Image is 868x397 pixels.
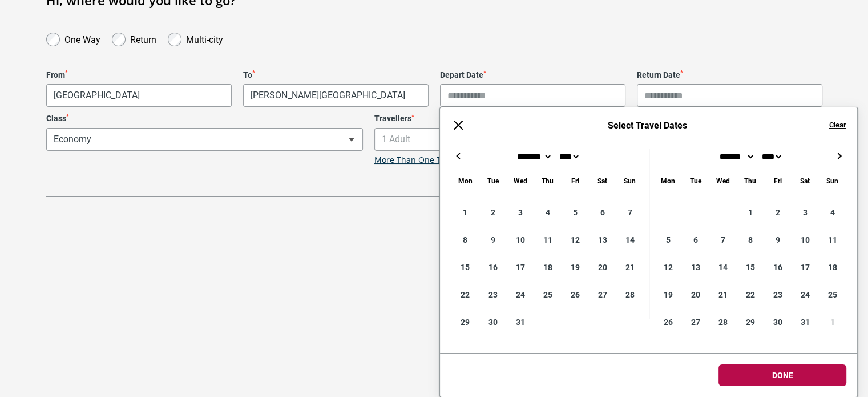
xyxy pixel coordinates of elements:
[654,254,681,281] div: 12
[681,174,709,187] div: Tuesday
[534,254,561,281] div: 18
[718,364,846,386] button: Done
[736,254,764,281] div: 15
[736,199,764,226] div: 1
[616,254,643,281] div: 21
[736,226,764,254] div: 8
[654,281,681,308] div: 19
[479,281,506,308] div: 23
[479,254,506,281] div: 16
[186,31,223,45] label: Multi-city
[506,174,534,187] div: Wednesday
[64,31,100,45] label: One Way
[46,114,363,123] label: Class
[451,254,479,281] div: 15
[47,85,231,106] span: Melbourne, Australia
[534,281,561,308] div: 25
[709,281,736,308] div: 21
[479,226,506,254] div: 9
[506,254,534,281] div: 17
[654,226,681,254] div: 5
[654,174,681,187] div: Monday
[46,128,363,151] span: Economy
[832,149,846,163] button: →
[681,308,709,336] div: 27
[764,308,791,336] div: 30
[764,174,791,187] div: Friday
[616,281,643,308] div: 28
[534,199,561,226] div: 4
[616,226,643,254] div: 14
[130,31,156,45] label: Return
[736,174,764,187] div: Thursday
[637,70,822,80] label: Return Date
[46,84,232,107] span: Melbourne, Australia
[243,84,429,107] span: Bologna, Italy
[451,226,479,254] div: 8
[616,199,643,226] div: 7
[764,254,791,281] div: 16
[818,281,846,308] div: 25
[477,120,817,131] h6: Select Travel Dates
[479,174,506,187] div: Tuesday
[244,85,428,106] span: Bologna, Italy
[829,120,846,130] button: Clear
[681,281,709,308] div: 20
[534,226,561,254] div: 11
[616,174,643,187] div: Sunday
[764,199,791,226] div: 2
[588,174,616,187] div: Saturday
[451,174,479,187] div: Monday
[479,308,506,336] div: 30
[791,226,818,254] div: 10
[588,226,616,254] div: 13
[375,129,691,150] span: 1 Adult
[479,199,506,226] div: 2
[588,199,616,226] div: 6
[791,199,818,226] div: 3
[736,281,764,308] div: 22
[243,70,429,80] label: To
[451,308,479,336] div: 29
[534,174,561,187] div: Thursday
[654,308,681,336] div: 26
[818,308,846,336] div: 1
[818,226,846,254] div: 11
[451,149,465,163] button: ←
[709,174,736,187] div: Wednesday
[451,281,479,308] div: 22
[709,308,736,336] div: 28
[764,226,791,254] div: 9
[506,308,534,336] div: 31
[791,308,818,336] div: 31
[451,199,479,226] div: 1
[681,254,709,281] div: 13
[374,114,691,123] label: Travellers
[506,281,534,308] div: 24
[791,174,818,187] div: Saturday
[588,281,616,308] div: 27
[374,155,474,165] a: More Than One Traveller?
[506,199,534,226] div: 3
[791,254,818,281] div: 17
[736,308,764,336] div: 29
[709,254,736,281] div: 14
[561,226,588,254] div: 12
[47,129,362,150] span: Economy
[561,281,588,308] div: 26
[588,254,616,281] div: 20
[561,254,588,281] div: 19
[46,70,232,80] label: From
[374,128,691,151] span: 1 Adult
[818,254,846,281] div: 18
[681,226,709,254] div: 6
[764,281,791,308] div: 23
[440,70,625,80] label: Depart Date
[506,226,534,254] div: 10
[561,199,588,226] div: 5
[818,199,846,226] div: 4
[561,174,588,187] div: Friday
[791,281,818,308] div: 24
[709,226,736,254] div: 7
[818,174,846,187] div: Sunday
